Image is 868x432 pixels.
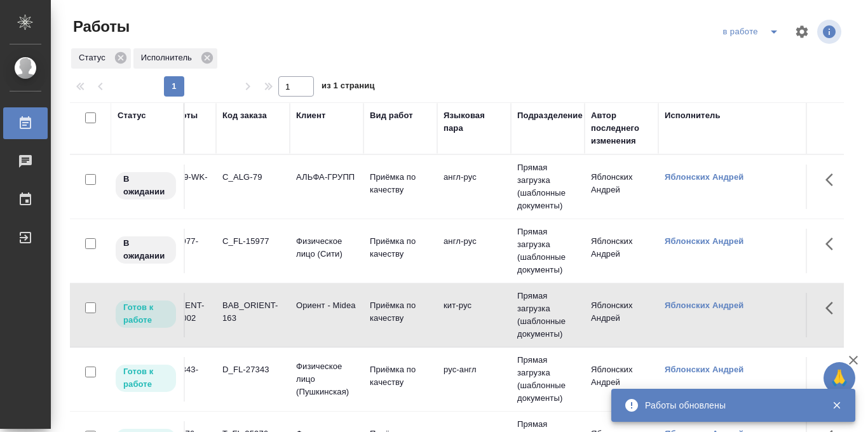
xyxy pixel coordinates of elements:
[123,365,168,391] p: Готов к работе
[370,235,431,260] p: Приёмка по качеству
[296,109,325,122] div: Клиент
[133,48,217,69] div: Исполнитель
[665,300,743,310] a: Яблонских Андрей
[370,363,431,389] p: Приёмка по качеству
[71,48,131,69] div: Статус
[444,109,505,135] div: Языковая пара
[296,360,357,398] p: Физическое лицо (Пушкинская)
[437,357,511,402] td: рус-англ
[818,229,848,259] button: Здесь прячутся важные кнопки
[437,229,511,273] td: англ-рус
[818,165,848,195] button: Здесь прячутся важные кнопки
[296,171,357,184] p: АЛЬФА-ГРУПП
[79,51,110,64] p: Статус
[665,365,743,374] a: Яблонских Андрей
[511,283,585,347] td: Прямая загрузка (шаблонные документы)
[665,109,721,122] div: Исполнитель
[114,299,177,329] div: Исполнитель может приступить к работе
[787,17,817,47] span: Настроить таблицу
[222,171,283,184] div: C_ALG-79
[296,299,357,312] p: Ориент - Midea
[437,165,511,209] td: англ-рус
[222,235,283,248] div: C_FL-15977
[585,293,658,337] td: Яблонских Андрей
[437,293,511,337] td: кит-рус
[829,365,850,391] span: 🙏
[511,219,585,283] td: Прямая загрузка (шаблонные документы)
[720,22,787,42] div: split button
[123,237,168,262] p: В ожидании
[114,363,177,393] div: Исполнитель может приступить к работе
[591,109,652,147] div: Автор последнего изменения
[645,399,813,412] div: Работы обновлены
[370,171,431,196] p: Приёмка по качеству
[818,357,848,388] button: Здесь прячутся важные кнопки
[665,236,743,246] a: Яблонских Андрей
[585,357,658,402] td: Яблонских Андрей
[114,171,177,201] div: Исполнитель назначен, приступать к работе пока рано
[114,235,177,265] div: Исполнитель назначен, приступать к работе пока рано
[322,78,375,97] span: из 1 страниц
[222,363,283,376] div: D_FL-27343
[222,299,283,325] div: BAB_ORIENT-163
[123,173,168,198] p: В ожидании
[824,400,850,411] button: Закрыть
[665,172,743,182] a: Яблонских Андрей
[370,109,413,122] div: Вид работ
[824,362,855,394] button: 🙏
[222,109,267,122] div: Код заказа
[817,20,844,44] span: Посмотреть информацию
[141,51,196,64] p: Исполнитель
[70,17,130,37] span: Работы
[123,301,168,327] p: Готов к работе
[585,229,658,273] td: Яблонских Андрей
[118,109,146,122] div: Статус
[818,293,848,323] button: Здесь прячутся важные кнопки
[296,235,357,260] p: Физическое лицо (Сити)
[370,299,431,325] p: Приёмка по качеству
[511,155,585,219] td: Прямая загрузка (шаблонные документы)
[511,348,585,411] td: Прямая загрузка (шаблонные документы)
[585,165,658,209] td: Яблонских Андрей
[517,109,583,122] div: Подразделение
